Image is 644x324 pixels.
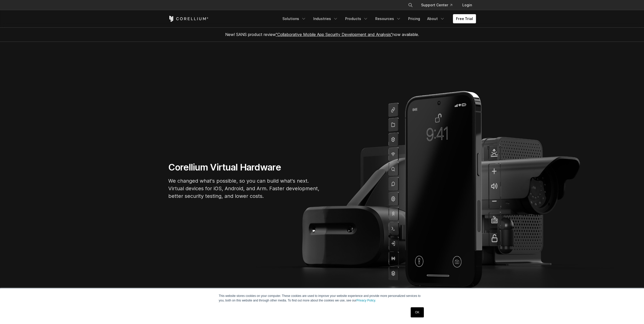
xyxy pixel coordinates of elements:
[342,14,371,23] a: Products
[279,14,476,23] div: Navigation Menu
[424,14,448,23] a: About
[219,294,425,303] p: This website stores cookies on your computer. These cookies are used to improve your website expe...
[372,14,404,23] a: Resources
[168,177,320,200] p: We changed what's possible, so you can build what's next. Virtual devices for iOS, Android, and A...
[406,1,415,10] button: Search
[402,1,476,10] div: Navigation Menu
[458,1,476,10] a: Login
[225,32,419,37] span: New! SANS product review now available.
[411,307,424,317] a: OK
[276,32,392,37] a: "Collaborative Mobile App Security Development and Analysis"
[405,14,423,23] a: Pricing
[279,14,309,23] a: Solutions
[168,162,320,173] h1: Corellium Virtual Hardware
[357,299,376,302] a: Privacy Policy.
[417,1,456,10] a: Support Center
[168,16,209,22] a: Corellium Home
[453,14,476,23] a: Free Trial
[310,14,341,23] a: Industries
